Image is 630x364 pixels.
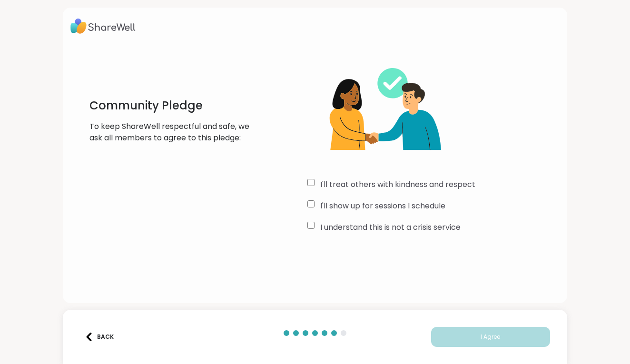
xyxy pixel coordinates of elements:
[320,222,461,233] label: I understand this is not a crisis service
[80,327,118,347] button: Back
[70,15,136,37] img: ShareWell Logo
[431,327,550,347] button: I Agree
[481,333,500,341] span: I Agree
[85,333,114,341] div: Back
[320,179,475,190] label: I'll treat others with kindness and respect
[89,98,257,113] h1: Community Pledge
[89,121,257,144] p: To keep ShareWell respectful and safe, we ask all members to agree to this pledge:
[320,200,445,212] label: I'll show up for sessions I schedule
